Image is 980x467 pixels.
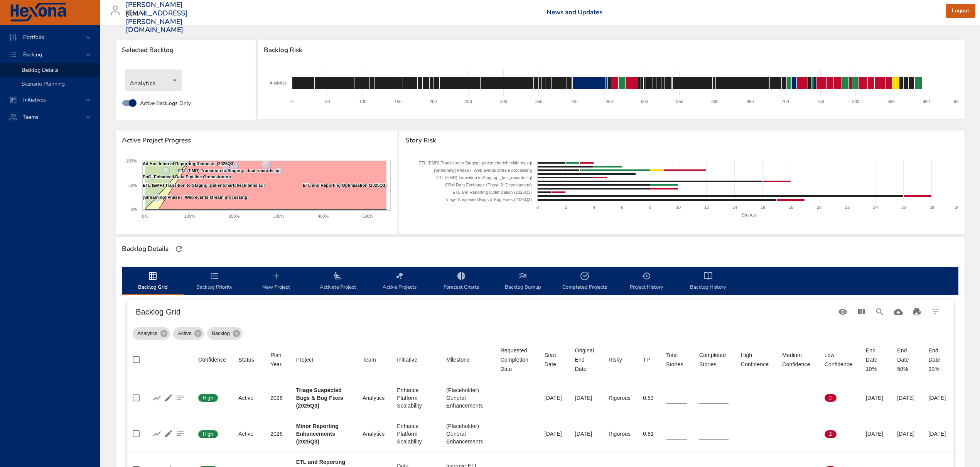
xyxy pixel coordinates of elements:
div: End Date 90% [929,346,948,374]
div: Status [238,355,254,364]
span: Analytics [133,330,162,337]
text: ETL (EMR) Transition to Staging: _fact_records.sql [436,175,532,180]
div: Team [363,355,376,364]
div: 2026 [270,394,283,402]
span: 2 [825,431,837,438]
div: Sort [397,355,417,364]
div: Sort [825,350,853,369]
div: Sort [446,355,470,364]
text: 900 [923,99,929,104]
div: 2026 [270,430,283,438]
text: 100% [184,214,195,218]
text: 26 [901,205,906,210]
span: Medium Confidence [782,350,812,369]
text: [Streaming] Phase I: Web events stream processing [434,168,532,173]
h3: [PERSON_NAME][EMAIL_ADDRESS][PERSON_NAME][DOMAIN_NAME] [126,1,188,34]
div: Enhance Platform Scalability [397,422,434,445]
div: Low Confidence [825,350,853,369]
text: 12 [704,205,709,210]
text: ETL (EMR) Transition to Staging: _fact_records.sql [178,168,281,173]
span: Start Date [545,350,563,369]
span: 2 [825,394,837,401]
div: Active [173,327,204,340]
div: Sort [545,350,563,369]
text: 0 [291,99,293,104]
text: Triage Suspected Bugs & Bug Fixes (2025Q3) [445,197,532,202]
span: Initiative [397,355,434,364]
div: Active [238,430,258,438]
text: [Streaming] Phase I: Web events stream processing [143,195,247,200]
text: 500% [362,214,373,218]
div: Sort [643,355,650,364]
div: Completed Stories [699,350,729,369]
text: 200 [430,99,437,104]
div: [DATE] [897,394,916,402]
span: Portfolio [17,34,51,41]
text: 20 [817,205,821,210]
text: 18 [789,205,793,210]
div: High Confidence [741,350,770,369]
text: 150 [394,99,401,104]
div: Sort [270,350,283,369]
text: 16 [761,205,765,210]
div: Rigorous [609,394,631,402]
div: Backlog [207,327,242,340]
button: Standard Views [833,303,852,321]
span: Backlog Priority [188,271,241,292]
button: Filter Table [926,303,945,321]
div: End Date 10% [866,346,885,374]
div: [DATE] [929,430,948,438]
span: New Project [250,271,302,292]
button: View Columns [852,303,870,321]
text: 300% [273,214,284,218]
span: Backlog Details [22,66,59,74]
span: Backlog Grid [127,271,179,292]
text: 28 [929,205,934,210]
div: Sort [198,355,226,364]
span: Backlog Risk [264,46,958,54]
text: 200% [229,214,240,218]
div: Sort [238,355,254,364]
text: Ad Hoc Internal Reporting Requests (2025Q3) [143,161,235,166]
text: 30 [955,205,960,210]
div: Analytics [363,430,385,438]
text: 400 [570,99,577,104]
div: [DATE] [929,394,948,402]
div: Enhance Platform Scalability [397,386,434,409]
text: 10 [676,205,681,210]
span: Selected Backlog [122,46,250,54]
span: Backlog Burnup [497,271,549,292]
text: 24 [873,205,878,210]
a: News and Updates [547,8,602,17]
div: Sort [699,350,729,369]
text: 100% [126,159,137,163]
span: Active Backlogs Only [140,99,191,107]
div: Analytics [363,394,385,402]
div: Risky [609,355,622,364]
text: 550 [676,99,683,104]
div: Original End Date [575,346,596,374]
text: 600 [711,99,718,104]
button: Project Notes [174,428,186,440]
text: ETL (EMR) Transition to Staging: patientchartcheckitems.sql [143,183,265,188]
button: Download CSV [889,303,907,321]
div: Sort [363,355,376,364]
text: 300 [500,99,507,104]
span: 0 [741,394,753,401]
text: 450 [606,99,612,104]
div: Sort [296,355,314,364]
img: Hexona [9,3,67,22]
span: 0 [782,431,794,438]
text: Analytics [269,81,287,85]
b: Minor Reporting Enhancements (2025Q3) [296,423,339,445]
text: 50 [325,99,330,104]
span: High [198,394,218,401]
text: 0% [142,214,148,218]
button: Edit Project Details [163,428,174,440]
div: Requested Completion Date [501,346,532,374]
div: Plan Year [270,350,283,369]
div: Total Stories [666,350,687,369]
